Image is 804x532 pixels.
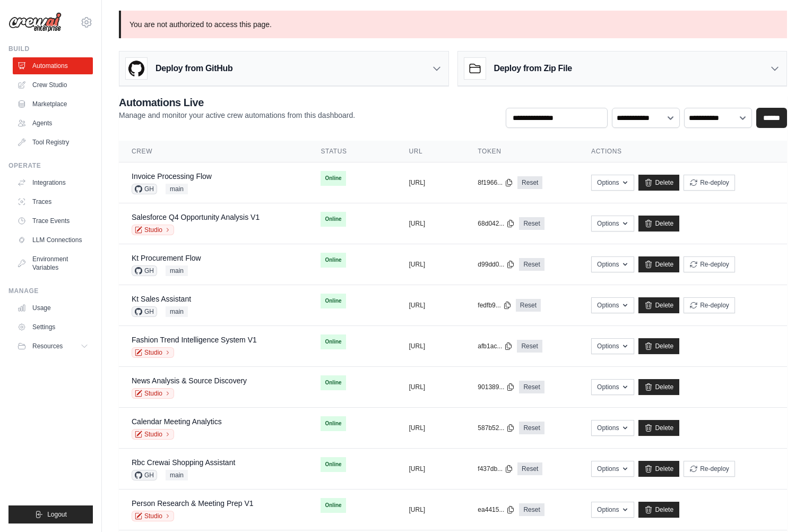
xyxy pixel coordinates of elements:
[132,336,257,344] a: Fashion Trend Intelligence System V1
[13,134,93,151] a: Tool Registry
[519,217,544,230] a: Reset
[478,219,515,228] button: 68d042...
[478,505,515,514] button: ea4415...
[478,178,513,187] button: 8f1966...
[478,465,513,473] button: f437db...
[638,461,679,477] a: Delete
[591,461,634,477] button: Options
[8,505,93,524] button: Logout
[13,299,93,316] a: Usage
[321,253,345,268] span: Online
[155,62,232,75] h3: Deploy from GitHub
[638,175,679,191] a: Delete
[478,424,515,432] button: 587b52...
[132,347,174,358] a: Studio
[465,141,578,162] th: Token
[591,175,634,191] button: Options
[321,498,345,513] span: Online
[132,172,212,181] a: Invoice Processing Flow
[638,297,679,313] a: Delete
[132,306,157,317] span: GH
[478,260,515,269] button: d99dd0...
[638,338,679,354] a: Delete
[132,213,260,221] a: Salesforce Q4 Opportunity Analysis V1
[684,297,735,313] button: Re-deploy
[166,306,188,317] span: main
[321,457,345,472] span: Online
[13,251,93,276] a: Environment Variables
[478,383,515,391] button: 901389...
[591,420,634,436] button: Options
[8,287,93,295] div: Manage
[516,299,541,312] a: Reset
[132,376,247,385] a: News Analysis & Source Discovery
[132,265,157,276] span: GH
[684,256,735,272] button: Re-deploy
[321,334,345,349] span: Online
[8,12,62,32] img: Logo
[132,470,157,480] span: GH
[119,141,308,162] th: Crew
[638,256,679,272] a: Delete
[321,375,345,390] span: Online
[13,57,93,74] a: Automations
[321,212,345,227] span: Online
[517,176,542,189] a: Reset
[132,388,174,399] a: Studio
[132,511,174,521] a: Studio
[132,417,222,426] a: Calendar Meeting Analytics
[591,216,634,231] button: Options
[321,171,345,186] span: Online
[126,58,147,79] img: GitHub Logo
[13,231,93,248] a: LLM Connections
[132,295,191,303] a: Kt Sales Assistant
[478,301,511,310] button: fedfb9...
[519,381,544,393] a: Reset
[132,225,174,235] a: Studio
[132,184,157,194] span: GH
[119,110,355,121] p: Manage and monitor your active crew automations from this dashboard.
[13,319,93,336] a: Settings
[519,503,544,516] a: Reset
[132,458,235,467] a: Rbc Crewai Shopping Assistant
[684,175,735,191] button: Re-deploy
[396,141,465,162] th: URL
[13,338,93,355] button: Resources
[132,499,254,508] a: Person Research & Meeting Prep V1
[517,462,542,475] a: Reset
[47,510,67,519] span: Logout
[13,193,93,210] a: Traces
[519,258,544,271] a: Reset
[591,338,634,354] button: Options
[132,254,201,262] a: Kt Procurement Flow
[13,76,93,93] a: Crew Studio
[119,95,355,110] h2: Automations Live
[684,461,735,477] button: Re-deploy
[517,340,542,353] a: Reset
[591,297,634,313] button: Options
[578,141,787,162] th: Actions
[591,502,634,518] button: Options
[638,420,679,436] a: Delete
[166,265,188,276] span: main
[638,502,679,518] a: Delete
[478,342,513,350] button: afb1ac...
[13,174,93,191] a: Integrations
[8,45,93,53] div: Build
[321,294,345,308] span: Online
[32,342,63,350] span: Resources
[166,184,188,194] span: main
[638,216,679,231] a: Delete
[13,96,93,113] a: Marketplace
[321,416,345,431] span: Online
[591,256,634,272] button: Options
[519,422,544,434] a: Reset
[8,161,93,170] div: Operate
[638,379,679,395] a: Delete
[13,212,93,229] a: Trace Events
[591,379,634,395] button: Options
[13,115,93,132] a: Agents
[494,62,572,75] h3: Deploy from Zip File
[166,470,188,480] span: main
[308,141,396,162] th: Status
